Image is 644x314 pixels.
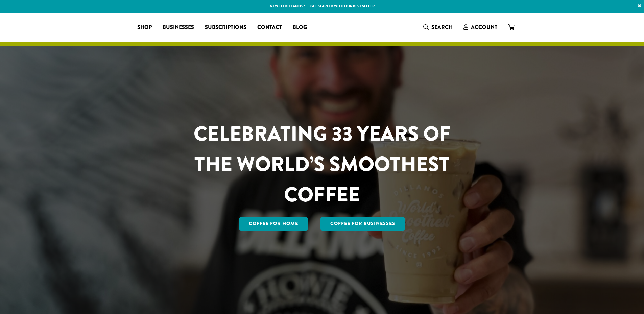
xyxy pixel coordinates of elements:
span: Shop [137,23,152,32]
span: Businesses [163,23,194,32]
span: Subscriptions [205,23,246,32]
span: Contact [257,23,282,32]
a: Search [418,22,458,33]
a: Coffee for Home [239,217,308,231]
span: Search [431,23,453,31]
a: Shop [132,22,157,33]
h1: CELEBRATING 33 YEARS OF THE WORLD’S SMOOTHEST COFFEE [174,119,471,210]
span: Blog [293,23,307,32]
span: Account [471,23,497,31]
a: Coffee For Businesses [320,217,405,231]
a: Get started with our best seller [310,3,375,9]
